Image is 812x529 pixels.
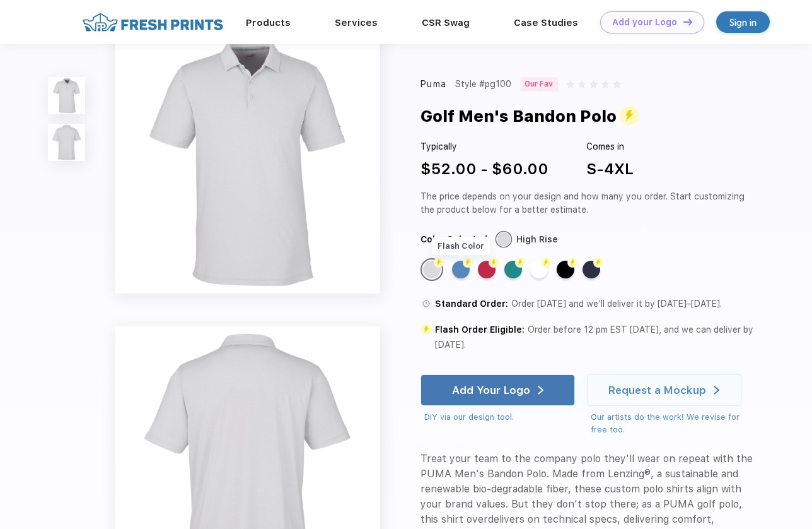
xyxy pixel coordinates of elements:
[463,258,473,268] img: flash color
[613,80,620,88] img: gray_star.svg
[557,261,574,278] div: Puma Black
[434,258,444,268] img: flash color
[515,258,525,268] img: flash color
[423,261,441,278] div: High Rise
[420,158,548,181] div: $52.00 - $60.00
[420,77,446,92] div: Puma
[578,80,586,88] img: gray_star.svg
[586,158,634,181] div: S-4XL
[424,411,575,424] div: DIY via our design tool.
[420,233,490,246] div: Color Selected:
[567,258,577,268] img: flash color
[583,261,600,278] div: Navy Blazer
[435,324,525,335] span: Flash Order Eligible:
[729,15,757,30] div: Sign in
[435,324,753,350] span: Order before 12 pm EST [DATE], and we can deliver by [DATE].
[420,190,753,217] div: The price depends on your design and how many you order. Start customizing the product below for ...
[420,104,639,129] div: Golf Men's Bandon Polo
[489,258,499,268] img: flash color
[586,140,634,153] div: Comes in
[452,261,470,278] div: Lake Blue
[567,80,574,88] img: gray_star.svg
[478,261,496,278] div: Ski Patrol
[541,258,551,268] img: flash color
[620,106,639,125] img: flash_active_toggle.svg
[538,386,543,395] img: white arrow
[452,384,530,396] div: Add Your Logo
[516,233,558,246] div: High Rise
[48,124,85,161] img: func=resize&h=100
[714,386,719,395] img: white arrow
[420,324,432,335] img: standard order
[511,299,722,309] span: Order [DATE] and we’ll deliver it by [DATE]–[DATE].
[591,411,753,436] div: Our artists do the work! We revise for free too.
[455,77,511,92] div: Style #pg100
[435,299,508,309] span: Standard Order:
[420,298,432,309] img: standard order
[79,11,227,33] img: fo%20logo%202.webp
[48,77,85,114] img: func=resize&h=100
[246,17,291,28] a: Products
[530,261,548,278] div: Bright White
[593,258,603,268] img: flash color
[420,140,548,153] div: Typically
[504,261,522,278] div: Green Lagoon
[612,17,677,28] div: Add your Logo
[716,11,770,33] a: Sign in
[589,80,597,88] img: gray_star.svg
[608,384,706,396] div: Request a Mockup
[683,18,692,25] img: DT
[520,77,557,92] div: Our Fav
[601,80,609,88] img: gray_star.svg
[115,28,380,294] img: func=resize&h=640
